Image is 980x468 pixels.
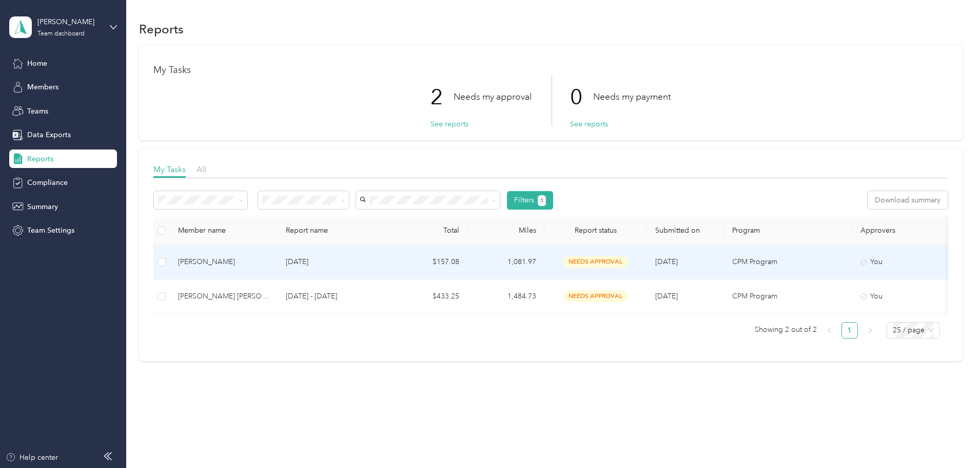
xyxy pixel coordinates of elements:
[27,225,74,236] span: Team Settings
[153,65,948,76] h1: My Tasks
[826,327,832,333] span: left
[923,410,980,468] iframe: Everlance-gr Chat Button Frame
[454,90,532,103] p: Needs my approval
[852,217,955,245] th: Approvers
[563,290,628,302] span: needs approval
[655,292,678,301] span: [DATE]
[27,154,53,164] span: Reports
[821,322,837,339] button: left
[27,58,47,69] span: Home
[27,106,48,117] span: Teams
[170,217,278,245] th: Member name
[178,226,269,235] div: Member name
[570,119,608,129] button: See reports
[390,245,467,279] td: $157.08
[37,31,85,37] div: Team dashboard
[476,226,536,235] div: Miles
[570,76,593,119] p: 0
[724,279,852,314] td: CPM Program
[197,164,206,174] span: All
[178,256,269,268] div: [PERSON_NAME]
[724,217,852,245] th: Program
[507,191,554,210] button: Filters1
[724,245,852,279] td: CPM Program
[553,226,639,235] span: Report status
[27,129,71,140] span: Data Exports
[27,177,68,188] span: Compliance
[841,322,858,339] li: 1
[842,323,857,338] a: 1
[27,82,58,92] span: Members
[860,291,947,302] div: You
[286,256,382,268] p: [DATE]
[430,76,454,119] p: 2
[278,217,390,245] th: Report name
[593,90,671,103] p: Needs my payment
[27,201,58,212] span: Summary
[37,16,102,27] div: [PERSON_NAME]
[286,291,382,302] p: [DATE] - [DATE]
[755,322,817,338] span: Showing 2 out of 2
[860,256,947,268] div: You
[467,245,544,279] td: 1,081.97
[540,196,543,205] span: 1
[862,322,878,339] button: right
[399,226,459,235] div: Total
[430,119,468,129] button: See reports
[732,256,844,268] p: CPM Program
[732,291,844,302] p: CPM Program
[868,191,948,209] button: Download summary
[538,195,546,206] button: 1
[647,217,724,245] th: Submitted on
[893,323,934,338] span: 25 / page
[655,257,678,266] span: [DATE]
[867,327,873,333] span: right
[6,452,58,463] button: Help center
[821,322,837,339] li: Previous Page
[467,279,544,314] td: 1,484.73
[563,256,628,268] span: needs approval
[139,24,184,34] h1: Reports
[390,279,467,314] td: $433.25
[862,322,878,339] li: Next Page
[887,322,940,339] div: Page Size
[153,164,186,174] span: My Tasks
[178,291,269,302] div: [PERSON_NAME] [PERSON_NAME]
